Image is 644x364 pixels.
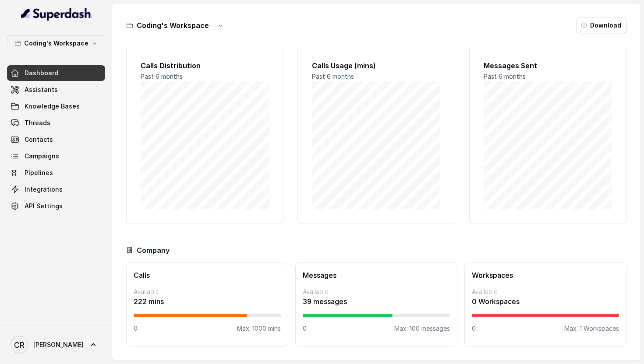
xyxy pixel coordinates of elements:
[237,324,281,333] p: Max: 1000 mins
[141,73,183,80] span: Past 6 months
[25,185,63,194] span: Integrations
[25,135,53,144] span: Contacts
[7,115,105,131] a: Threads
[25,168,53,177] span: Pipelines
[484,73,526,80] span: Past 6 months
[21,7,92,21] img: light.svg
[7,182,105,197] a: Integrations
[472,270,619,280] h3: Workspaces
[7,35,105,51] button: Coding's Workspace
[7,332,105,357] a: [PERSON_NAME]
[134,270,281,280] h3: Calls
[134,324,138,333] p: 0
[303,287,450,296] p: Available
[137,245,170,255] h3: Company
[394,324,450,333] p: Max: 100 messages
[33,340,84,349] span: [PERSON_NAME]
[137,20,209,31] h3: Coding's Workspace
[312,73,354,80] span: Past 6 months
[576,17,626,33] button: Download
[7,132,105,147] a: Contacts
[25,152,59,161] span: Campaigns
[25,102,80,111] span: Knowledge Bases
[141,60,269,71] h2: Calls Distribution
[7,165,105,181] a: Pipelines
[303,296,450,307] p: 39 messages
[25,85,58,94] span: Assistants
[303,270,450,280] h3: Messages
[7,65,105,81] a: Dashboard
[134,296,281,307] p: 222 mins
[14,340,25,350] text: CR
[472,296,619,307] p: 0 Workspaces
[7,98,105,114] a: Knowledge Bases
[7,82,105,98] a: Assistants
[303,324,307,333] p: 0
[564,324,619,333] p: Max: 1 Workspaces
[472,287,619,296] p: Available
[312,60,440,71] h2: Calls Usage (mins)
[134,287,281,296] p: Available
[24,38,88,49] p: Coding's Workspace
[7,198,105,214] a: API Settings
[484,60,612,71] h2: Messages Sent
[25,119,50,127] span: Threads
[25,202,63,210] span: API Settings
[472,324,476,333] p: 0
[25,69,58,77] span: Dashboard
[7,148,105,164] a: Campaigns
